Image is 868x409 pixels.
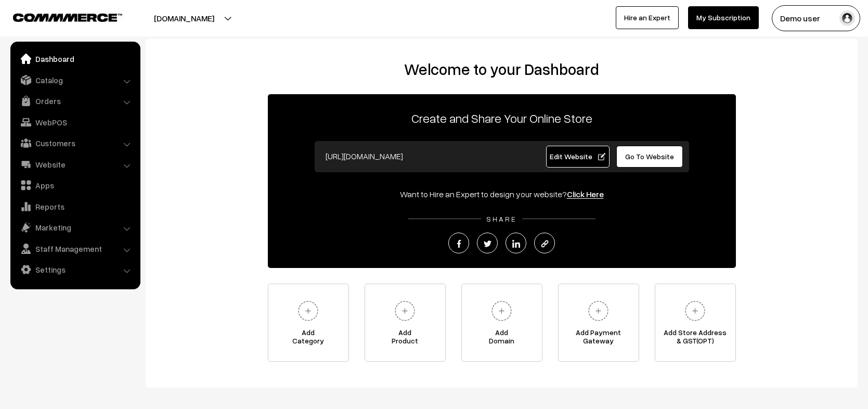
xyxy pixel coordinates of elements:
h2: Welcome to your Dashboard [156,60,847,79]
span: Add Product [365,328,445,349]
img: COMMMERCE [13,14,122,21]
a: Hire an Expert [616,6,679,29]
a: Catalog [13,71,137,90]
a: Apps [13,176,137,195]
button: Demo user [772,5,860,31]
span: Edit Website [550,152,605,161]
img: plus.svg [487,297,516,325]
p: Create and Share Your Online Store [268,109,736,127]
span: Go To Website [625,152,674,161]
a: Reports [13,197,137,216]
a: AddProduct [365,284,446,362]
a: COMMMERCE [13,10,104,23]
span: SHARE [481,214,522,223]
span: Add Domain [462,328,542,349]
a: Dashboard [13,49,137,68]
a: Go To Website [616,146,683,168]
a: Staff Management [13,239,137,258]
button: [DOMAIN_NAME] [118,5,251,31]
a: My Subscription [688,6,759,29]
div: Want to Hire an Expert to design your website? [268,188,736,200]
a: Add PaymentGateway [558,284,639,362]
span: Add Payment Gateway [559,328,639,349]
img: plus.svg [681,297,709,325]
a: Settings [13,260,137,279]
a: Add Store Address& GST(OPT) [655,284,736,362]
a: Click Here [567,189,604,199]
a: Edit Website [546,146,610,168]
a: Orders [13,92,137,110]
a: WebPOS [13,113,137,132]
img: plus.svg [584,297,613,325]
span: Add Category [268,328,348,349]
img: plus.svg [294,297,322,325]
a: Customers [13,134,137,152]
img: user [839,10,855,26]
a: AddCategory [268,284,349,362]
img: plus.svg [391,297,419,325]
span: Add Store Address & GST(OPT) [655,328,735,349]
a: AddDomain [461,284,542,362]
a: Marketing [13,218,137,237]
a: Website [13,155,137,174]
